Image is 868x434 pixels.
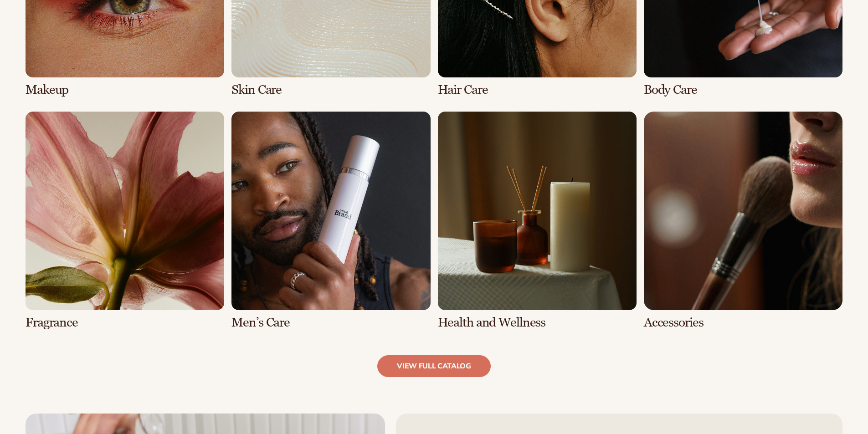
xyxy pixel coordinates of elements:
[438,112,637,330] div: 7 / 8
[377,355,491,377] a: view full catalog
[644,112,842,330] div: 8 / 8
[231,112,430,330] div: 6 / 8
[26,83,224,97] h3: Makeup
[231,83,430,97] h3: Skin Care
[644,83,842,97] h3: Body Care
[438,83,637,97] h3: Hair Care
[26,112,224,330] div: 5 / 8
